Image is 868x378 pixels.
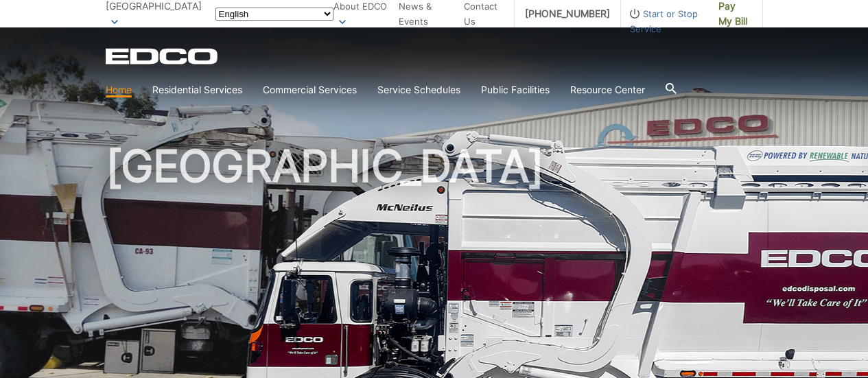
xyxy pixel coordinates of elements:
[106,82,132,97] a: Home
[570,82,645,97] a: Resource Center
[215,8,333,21] select: Select a language
[263,82,357,97] a: Commercial Services
[106,48,220,64] a: EDCD logo. Return to the homepage.
[481,82,550,97] a: Public Facilities
[152,82,242,97] a: Residential Services
[377,82,460,97] a: Service Schedules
